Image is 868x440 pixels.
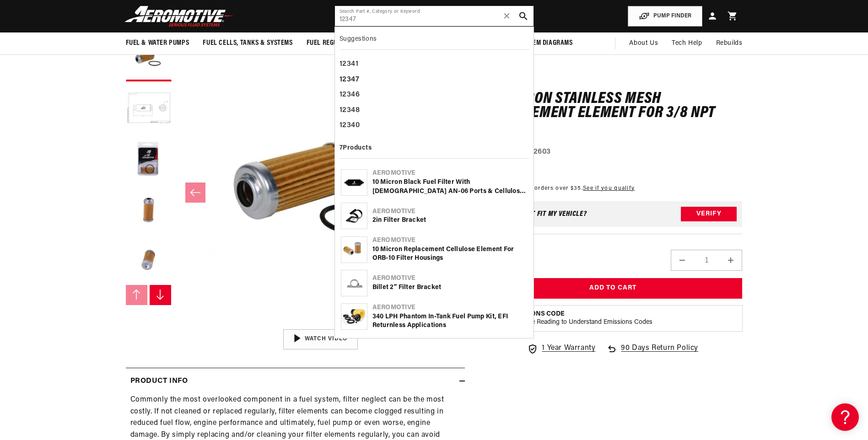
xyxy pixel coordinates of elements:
[513,6,534,26] button: search button
[583,185,635,191] a: See if you qualify - Learn more about Affirm Financing (opens in modal)
[340,76,360,83] b: 12347
[519,38,573,48] span: System Diagrams
[150,285,172,305] button: Slide right
[483,91,743,135] h1: 40 Micron Stainless Mesh Replacement Element for 3/8 NPT Filters
[185,182,205,203] button: Slide left
[340,145,372,151] b: 7 Products
[621,343,698,364] span: 90 Days Return Policy
[130,376,188,387] h2: Product Info
[122,5,237,27] img: Aeromotive
[341,274,367,292] img: Billet 2'' Filter Bracket
[542,343,595,354] span: 1 Year Warranty
[372,207,528,216] div: Aeromotive
[126,38,189,48] span: Fuel & Water Pumps
[126,136,172,182] button: Load image 3 in gallery view
[300,32,367,54] summary: Fuel Regulators
[335,6,534,26] input: Search by Part Number, Category or Keyword
[307,38,360,48] span: Fuel Regulators
[340,103,529,118] div: 12348
[372,178,528,196] div: 10 Micron Black Fuel Filter with [DEMOGRAPHIC_DATA] AN-06 Ports & Cellulose Element
[530,148,551,156] strong: 12603
[203,38,292,48] span: Fuel Cells, Tanks & Systems
[372,303,528,312] div: Aeromotive
[372,312,528,330] div: 340 LPH Phantom In-Tank Fuel Pump Kit, EFI Returnless Applications
[340,87,529,103] div: 12346
[372,245,528,263] div: 10 Micron Replacement Cellulose Element for ORB-10 Filter Housings
[126,285,148,305] button: Slide left
[119,32,196,54] summary: Fuel & Water Pumps
[340,118,529,134] div: 12340
[716,38,743,48] span: Rebuilds
[483,278,743,299] button: Add to Cart
[372,216,528,225] div: 2in Filter Bracket
[126,86,172,132] button: Load image 2 in gallery view
[628,6,702,27] button: PUMP FINDER
[372,236,528,245] div: Aeromotive
[196,32,299,54] summary: Fuel Cells, Tanks & Systems
[509,310,652,327] button: Emissions CodeContinue Reading to Understand Emissions Codes
[372,274,528,283] div: Aeromotive
[509,311,565,317] strong: Emissions Code
[340,32,529,50] div: Suggestions
[483,183,635,192] p: Pay with on orders over $35.
[341,308,367,325] img: 340 LPH Phantom In-Tank Fuel Pump Kit, EFI Returnless Applications
[503,9,511,23] span: ✕
[126,368,465,395] summary: Product Info
[372,283,528,292] div: Billet 2'' Filter Bracket
[512,32,580,54] summary: System Diagrams
[126,36,172,81] button: Load image 1 in gallery view
[527,343,595,354] a: 1 Year Warranty
[341,174,367,191] img: 10 Micron Black Fuel Filter with Male AN-06 Ports & Cellulose Element
[629,40,658,47] span: About Us
[372,169,528,178] div: Aeromotive
[606,343,698,364] a: 90 Days Return Policy
[126,187,172,232] button: Load image 4 in gallery view
[340,57,529,72] div: 12341
[665,32,709,54] summary: Tech Help
[672,38,702,48] span: Tech Help
[681,207,737,221] button: Verify
[126,36,465,349] media-gallery: Gallery Viewer
[509,318,652,327] p: Continue Reading to Understand Emissions Codes
[126,237,172,283] button: Load image 5 in gallery view
[483,146,743,158] div: Part Number:
[709,32,749,54] summary: Rebuilds
[489,210,587,218] div: Does This part fit My vehicle?
[341,208,367,225] img: 2in Filter Bracket
[622,32,665,54] a: About Us
[341,240,367,259] img: 10 Micron Replacement Cellulose Element for ORB-10 Filter Housings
